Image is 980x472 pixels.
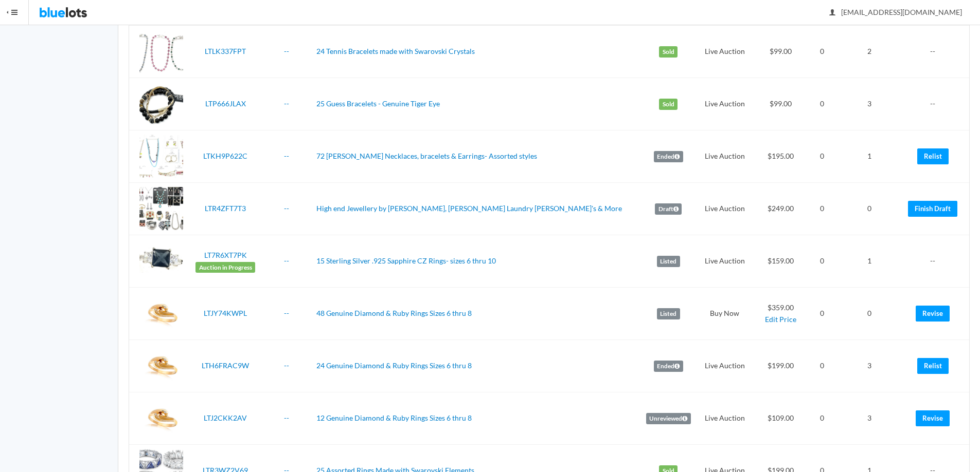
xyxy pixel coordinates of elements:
[902,78,969,130] td: --
[316,256,496,265] a: 15 Sterling Silver .925 Sapphire CZ Rings- sizes 6 thru 10
[836,288,902,340] td: 0
[753,288,808,340] td: $359.00
[753,392,808,445] td: $109.00
[654,151,683,162] label: Ended
[205,204,246,213] a: LTR4ZFT7T3
[753,235,808,288] td: $159.00
[836,26,902,78] td: 2
[902,26,969,78] td: --
[916,306,950,322] a: Revise
[808,78,837,130] td: 0
[696,340,753,392] td: Live Auction
[808,392,837,445] td: 0
[205,47,246,55] a: LTLK337FPT
[204,251,247,259] a: LT7R6XT7PK
[808,183,837,235] td: 0
[659,99,678,110] label: Sold
[316,204,622,213] a: High end Jewellery by [PERSON_NAME], [PERSON_NAME] Laundry [PERSON_NAME]'s & More
[654,361,683,372] label: Ended
[204,309,247,317] a: LTJY74KWPL
[808,340,837,392] td: 0
[753,130,808,183] td: $195.00
[916,410,950,426] a: Revise
[917,358,949,374] a: Relist
[205,99,246,108] a: LTP666JLAX
[203,152,247,160] a: LTKH9P622C
[284,256,289,265] a: --
[836,340,902,392] td: 3
[836,235,902,288] td: 1
[657,256,680,267] label: Listed
[902,235,969,288] td: --
[753,183,808,235] td: $249.00
[917,148,949,164] a: Relist
[753,78,808,130] td: $99.00
[753,340,808,392] td: $199.00
[316,309,472,317] a: 48 Genuine Diamond & Ruby Rings Sizes 6 thru 8
[284,204,289,213] a: --
[808,26,837,78] td: 0
[284,47,289,55] a: --
[316,99,440,108] a: 25 Guess Bracelets - Genuine Tiger Eye
[659,46,678,58] label: Sold
[808,288,837,340] td: 0
[753,26,808,78] td: $99.00
[836,78,902,130] td: 3
[836,130,902,183] td: 1
[696,235,753,288] td: Live Auction
[202,361,249,370] a: LTH6FRAC9W
[195,262,255,273] span: Auction in Progress
[655,203,682,215] label: Draft
[696,288,753,340] td: Buy Now
[316,152,537,160] a: 72 [PERSON_NAME] Necklaces, bracelets & Earrings- Assorted styles
[657,308,680,319] label: Listed
[284,99,289,108] a: --
[696,130,753,183] td: Live Auction
[830,8,962,16] span: [EMAIL_ADDRESS][DOMAIN_NAME]
[284,361,289,370] a: --
[836,183,902,235] td: 0
[808,130,837,183] td: 0
[316,47,475,55] a: 24 Tennis Bracelets made with Swarovski Crystals
[284,152,289,160] a: --
[646,413,691,424] label: Unreviewed
[204,413,247,422] a: LTJ2CKK2AV
[316,361,472,370] a: 24 Genuine Diamond & Ruby Rings Sizes 6 thru 8
[808,235,837,288] td: 0
[696,392,753,445] td: Live Auction
[284,413,289,422] a: --
[836,392,902,445] td: 3
[696,183,753,235] td: Live Auction
[696,26,753,78] td: Live Auction
[284,309,289,317] a: --
[908,201,957,217] a: Finish Draft
[827,8,838,18] ion-icon: person
[765,315,796,324] a: Edit Price
[316,413,472,422] a: 12 Genuine Diamond & Ruby Rings Sizes 6 thru 8
[696,78,753,130] td: Live Auction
